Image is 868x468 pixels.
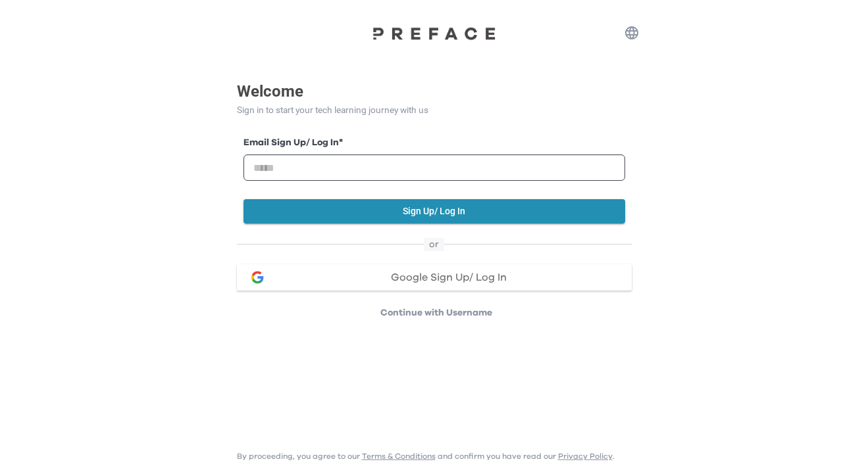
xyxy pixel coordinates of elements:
button: google loginGoogle Sign Up/ Log In [237,264,632,291]
img: google login [249,269,265,285]
img: Preface Logo [369,26,500,40]
p: By proceeding, you agree to our and confirm you have read our . [237,451,615,461]
a: Privacy Policy [558,452,613,460]
label: Email Sign Up/ Log In * [243,136,625,150]
p: Sign in to start your tech learning journey with us [237,103,632,117]
span: or [424,238,444,251]
a: Terms & Conditions [362,452,436,460]
p: Welcome [237,80,632,103]
p: Continue with Username [241,306,632,319]
button: Sign Up/ Log In [243,199,625,223]
span: Google Sign Up/ Log In [391,272,507,283]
